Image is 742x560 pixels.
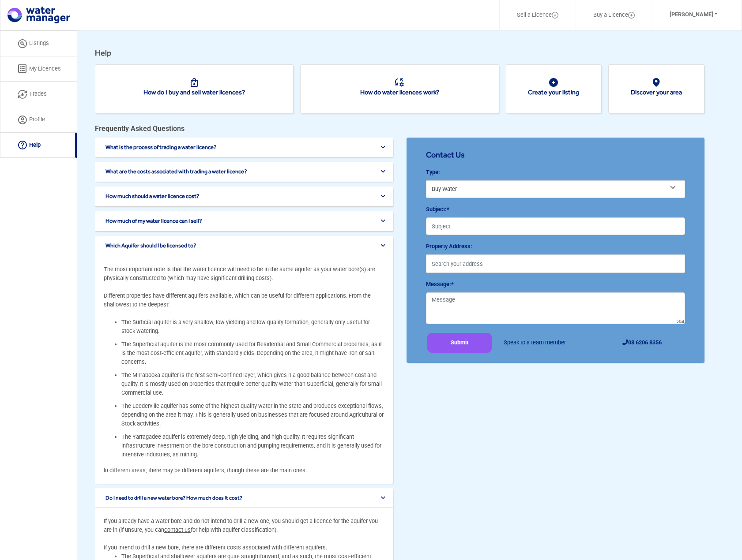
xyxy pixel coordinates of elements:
span: Do I need to drill a new water bore? How much does it cost? [105,495,242,500]
img: Layer_1.svg [628,12,635,19]
a: Discover your area [631,89,682,96]
img: Profile Icon [18,116,27,124]
img: listing icon [18,39,27,48]
img: logo.svg [8,7,70,23]
button: Which Aquifer should I be licensed to? [105,243,386,249]
div: The most important note is that the water licence will need to be in the same aquifer as your wat... [95,256,393,484]
button: How much of my water licence can I sell? [105,218,386,224]
li: The Leederville aquifer has some of the highest quality water in the state and produces exception... [121,402,384,428]
button: What are the costs associated with trading a water licence? [105,168,386,175]
img: create your listing [652,78,661,87]
h5: Help [95,48,724,58]
a: Sell a Licence [505,5,570,26]
label: Message:* [426,280,454,289]
label: Property Address: [426,242,472,251]
img: buy and sell [190,78,199,87]
li: The Yarragadee aquifer is extremely deep, high yielding, and high quality. It requires significan... [121,433,384,459]
a: Create your listing [528,89,579,96]
img: help icon [18,141,27,149]
label: Subject:* [426,205,449,214]
span: Speak to a team member [504,339,566,346]
label: Type: [426,168,440,177]
button: Submit [427,333,492,353]
h6: Contact Us [426,150,686,160]
button: [PERSON_NAME] [658,5,729,25]
li: The Superficial aquifer is the most commonly used for Residential and Small Commercial properties... [121,340,384,366]
input: Subject [426,217,686,235]
img: licenses icon [18,64,27,73]
button: How much should a water licence cost? [105,193,386,200]
a: How do I buy and sell water licences? [143,89,245,96]
a: How do water licences work? [360,89,439,96]
img: trade icon [18,90,27,99]
img: create your listing [549,78,558,87]
button: What is the process of trading a water licence? [105,144,386,151]
a: Buy a Licence [582,5,646,26]
b: Frequently Asked Questions [95,124,185,133]
a: 08 6206 8356 [628,339,662,346]
button: Do I need to drill a new water bore? How much does it cost? [105,495,386,501]
a: contact us [164,526,191,533]
img: Layer_1.svg [552,12,558,19]
span: 500 [676,317,704,326]
input: Search your address [426,254,686,273]
li: The Mirrabooka aquifer is the first semi-confined layer, which gives it a good balance between co... [121,371,384,397]
li: The Surficial aquifer is a very shallow, low yielding and low quality formation, generally only u... [121,318,384,336]
img: how it works [395,78,404,87]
